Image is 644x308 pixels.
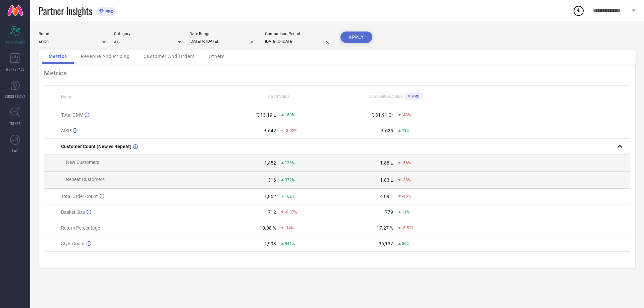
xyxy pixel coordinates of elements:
[9,121,21,126] span: TRENDS
[5,94,25,99] span: SUGGESTIONS
[61,225,100,231] span: Return Percentage
[44,69,630,77] div: Metrics
[285,241,295,246] span: 941%
[285,194,295,199] span: 162%
[264,241,276,246] div: 1,998
[66,160,99,165] span: New Customers
[402,113,411,117] span: -43%
[285,128,297,133] span: -3.02%
[402,128,410,133] span: 19%
[340,32,372,43] button: APPLY
[61,209,85,215] span: Basket Size
[402,241,410,246] span: 36%
[104,9,114,14] span: PRO
[81,54,130,59] span: Revenue And Pricing
[285,161,295,165] span: 129%
[285,178,295,182] span: 372%
[114,32,181,36] div: Category
[264,160,276,166] div: 1,452
[371,112,393,118] div: ₹ 31.91 Cr
[402,178,411,182] span: -38%
[380,160,393,166] div: 1.88 L
[66,177,105,182] span: Repeat Customers
[402,210,410,214] span: 11%
[265,32,332,36] div: Comparison Period
[61,144,131,149] span: Customer Count (New vs Repeat)
[190,32,257,36] div: Date Range
[49,54,67,59] span: Metrics
[385,209,393,215] div: 779
[6,67,24,72] span: WORKSPACE
[285,210,297,214] span: -0.97%
[369,94,402,99] span: Competitors Value
[402,226,414,230] span: -6.51%
[190,38,257,45] input: Select date range
[144,54,195,59] span: Customer And Orders
[268,209,276,215] div: 712
[285,113,295,117] span: 160%
[256,112,276,118] div: ₹ 13.19 L
[411,94,420,99] span: PRO
[380,177,393,183] div: 1.83 L
[61,112,83,118] span: Total GMV
[268,177,276,183] div: 316
[379,241,393,246] div: 36,137
[267,94,289,99] span: Brand Value
[12,148,18,153] span: FWD
[285,226,294,230] span: -14%
[5,40,25,45] span: SCORECARDS
[260,225,276,231] div: 10.08 %
[61,95,72,99] span: Name
[402,194,411,199] span: -49%
[377,225,393,231] div: 17.27 %
[39,32,106,36] div: Brand
[61,241,85,246] span: Style Count
[209,54,225,59] span: Others
[264,194,276,199] div: 1,852
[381,128,393,133] div: ₹ 625
[380,194,393,199] div: 4.09 L
[573,5,585,17] div: Open download list
[264,128,276,133] div: ₹ 642
[61,128,71,133] span: AISP
[61,194,98,199] span: Total Order Count
[39,4,92,18] span: Partner Insights
[402,161,411,165] span: -56%
[265,38,332,45] input: Select comparison period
